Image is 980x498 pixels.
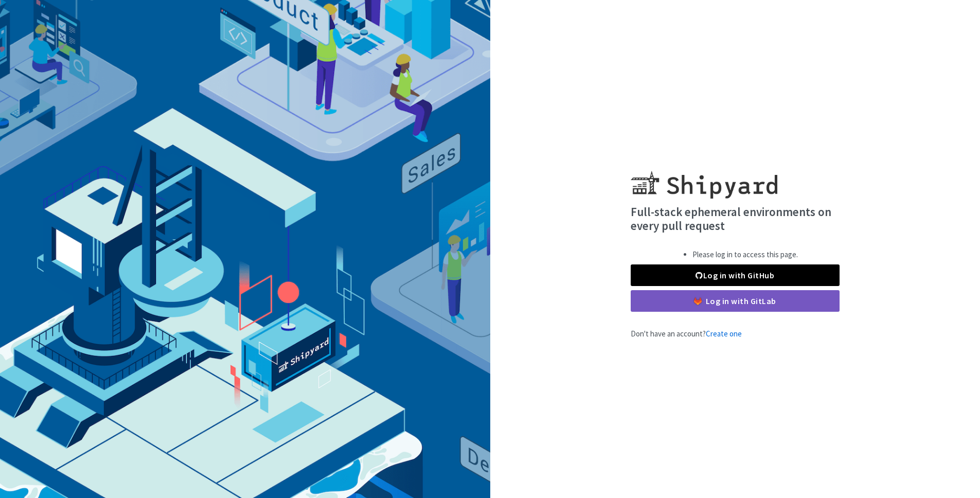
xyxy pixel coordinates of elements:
[631,290,840,312] a: Log in with GitLab
[706,329,742,339] a: Create one
[631,329,742,339] span: Don't have an account?
[631,158,777,199] img: Shipyard logo
[631,264,840,286] a: Log in with GitHub
[692,249,798,261] li: Please log in to access this page.
[631,205,840,233] h4: Full-stack ephemeral environments on every pull request
[694,297,702,305] img: gitlab-color.svg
